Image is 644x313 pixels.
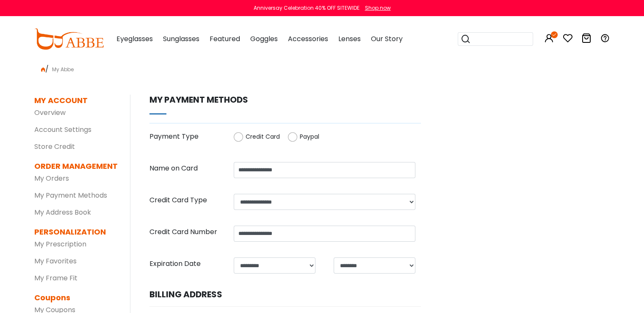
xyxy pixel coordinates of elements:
dt: MY ACCOUNT [34,95,88,106]
span: Goggles [250,34,278,44]
span: Our Story [371,34,403,44]
a: My Favorites [34,256,77,266]
a: Shop now [361,4,391,11]
dt: Coupons [34,292,118,303]
dt: PERSONALIZATION [34,226,118,238]
img: home.png [41,67,45,72]
a: My Payment Methods [34,190,107,200]
a: Store Credit [34,142,75,151]
img: abbeglasses.com [34,28,104,50]
span: Sunglasses [163,34,199,44]
a: My Prescription [34,239,86,249]
label: Credit Card [234,130,280,143]
span: My Abbe [49,66,77,73]
label: Name on Card [149,162,198,175]
a: My Frame Fit [34,273,77,283]
a: Account Settings [34,125,91,134]
span: Featured [210,34,240,44]
h5: My payment methods [149,95,420,105]
span: Lenses [338,34,361,44]
h5: BILLING ADDRESS [149,289,420,299]
a: My Address Book [34,207,91,217]
label: Paypal [288,130,319,143]
span: Eyeglasses [116,34,153,44]
label: Credit Card Type [149,194,207,207]
div: Shop now [365,4,391,12]
label: Expiration Date [149,257,201,270]
div: Anniversay Celebration 40% OFF SITEWIDE [254,4,359,12]
a: My Orders [34,173,69,183]
span: Accessories [288,34,328,44]
label: Payment Type [149,130,199,143]
a: Overview [34,108,66,117]
div: / [34,61,610,74]
dt: ORDER MANAGEMENT [34,160,118,172]
label: Credit Card Number [149,226,217,238]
